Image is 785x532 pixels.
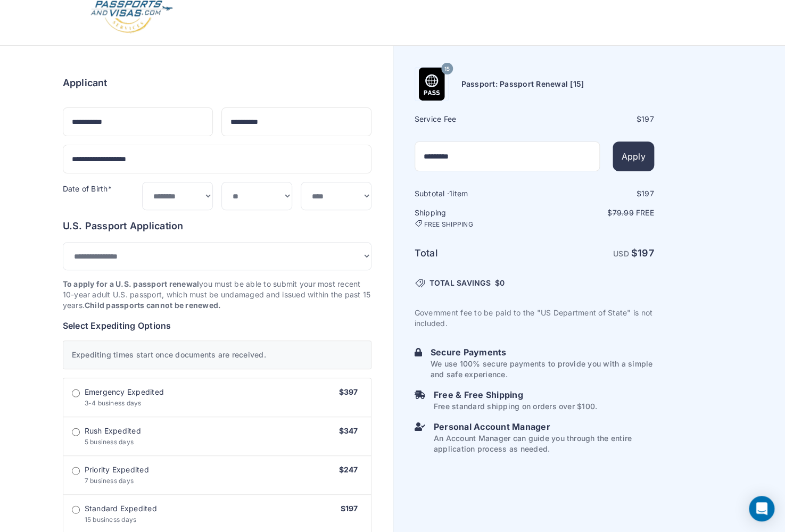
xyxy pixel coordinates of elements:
span: USD [613,249,629,258]
h6: Passport: Passport Renewal [15] [461,79,584,89]
button: Apply [613,142,654,171]
span: 7 business days [85,477,134,485]
span: FREE SHIPPING [424,220,473,229]
span: TOTAL SAVINGS [429,278,491,288]
div: Expediting times start once documents are received. [63,340,371,369]
span: Emergency Expedited [85,387,164,397]
div: $ [535,188,654,199]
span: $347 [339,426,358,435]
h6: Personal Account Manager [434,420,654,433]
span: 197 [641,114,654,123]
h6: Service Fee [415,114,533,124]
span: 15 [444,62,449,76]
h6: Secure Payments [431,346,654,359]
span: Standard Expedited [85,503,157,514]
h6: Free & Free Shipping [434,388,597,401]
span: 197 [641,189,654,198]
h6: Applicant [63,76,108,90]
span: 197 [638,247,654,259]
h6: Select Expediting Options [63,319,371,332]
strong: To apply for a U.S. passport renewal [63,279,200,288]
h6: Total [415,246,533,261]
strong: Child passports cannot be renewed. [85,301,221,310]
h6: U.S. Passport Application [63,219,371,234]
span: 5 business days [85,438,134,446]
img: Product Name [415,68,448,101]
label: Date of Birth* [63,184,112,193]
span: 0 [500,278,505,287]
span: 79.99 [612,208,633,217]
span: 3-4 business days [85,399,142,407]
h6: Subtotal · item [415,188,533,199]
span: $247 [339,465,358,474]
span: Free [636,208,654,217]
span: $397 [339,387,358,396]
span: 15 business days [85,516,137,523]
p: you must be able to submit your most recent 10-year adult U.S. passport, which must be undamaged ... [63,279,371,311]
span: Rush Expedited [85,426,141,436]
div: Open Intercom Messenger [749,496,774,521]
h6: Shipping [415,207,533,229]
div: $ [535,114,654,124]
p: An Account Manager can guide you through the entire application process as needed. [434,433,654,454]
p: We use 100% secure payments to provide you with a simple and safe experience. [431,359,654,380]
p: Government fee to be paid to the "US Department of State" is not included. [415,307,654,329]
span: Priority Expedited [85,464,149,475]
p: $ [535,207,654,218]
span: 1 [449,189,452,198]
strong: $ [631,247,654,259]
p: Free standard shipping on orders over $100. [434,401,597,412]
span: $ [495,278,505,288]
span: $197 [341,504,358,513]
